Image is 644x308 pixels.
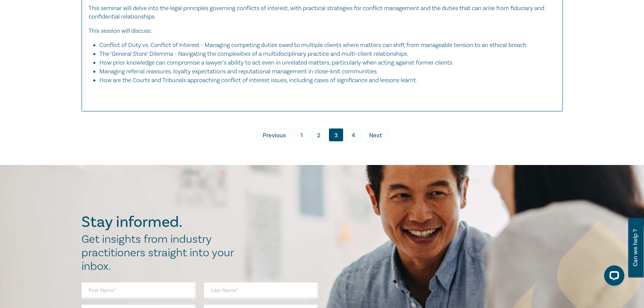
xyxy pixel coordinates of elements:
[89,4,556,22] p: This seminar will delve into the legal principles governing conflicts of interest, with practical...
[81,282,196,299] input: First Name*
[99,67,549,76] li: Managing referral reassures, loyalty expectations and reputational management in close-knit commu...
[363,128,387,141] a: Next
[599,263,627,291] iframe: LiveChat chat widget
[99,58,549,67] li: How prior knowledge can compromise a lawyer’s ability to act even in unrelated matters, particula...
[312,128,326,141] a: 2
[81,213,241,231] h2: Stay informed.
[204,282,318,299] input: Last Name*
[89,27,556,35] p: This session will discuss:
[632,222,639,274] span: Can we help ?
[81,233,241,273] h2: Get insights from industry practitioners straight into your inbox.
[257,128,291,141] a: Previous
[99,50,549,58] li: The ‘General Store’ Dilemma - Navigating the complexities of a multidisciplinary practice and mul...
[99,41,549,50] li: Conflict of Duty vs. Conflict of Interest - Managing competing duties owed to multiple clients wh...
[369,131,382,140] span: Next
[294,128,309,141] a: 1
[263,131,286,140] span: Previous
[346,128,360,141] a: 4
[99,76,556,85] li: How are the Courts and Tribunals approaching conflict of interest issues, including cases of sign...
[329,128,343,141] a: 3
